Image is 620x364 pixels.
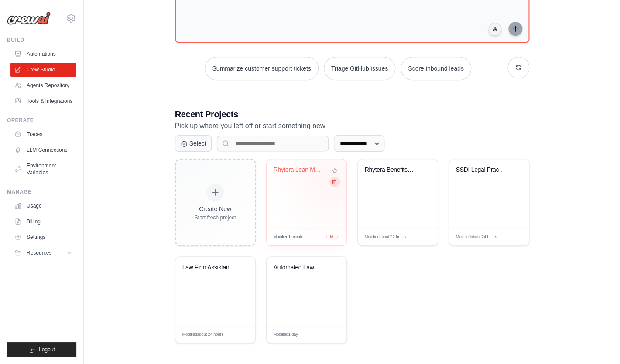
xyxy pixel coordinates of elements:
[10,94,76,108] a: Tools & Integrations
[182,264,235,272] div: Law Firm Assistant
[10,127,76,141] a: Traces
[274,264,326,272] div: Automated Law Firm
[39,346,55,353] span: Logout
[10,63,76,77] a: Crew Studio
[7,188,76,195] div: Manage
[10,230,76,244] a: Settings
[10,47,76,61] a: Automations
[10,78,76,92] a: Agents Repository
[7,12,51,25] img: Logo
[274,166,326,174] div: Rhytera Lean Marketing Machine
[175,135,212,152] button: Select
[365,166,418,174] div: Rhytera Benefits Crew - SSI & SSDI Automation Suite
[175,108,529,120] h3: Recent Projects
[27,249,51,256] span: Resources
[329,177,339,187] button: Delete project
[507,57,529,78] button: Get new suggestions
[456,166,509,174] div: SSDI Legal Practice Automation
[10,214,76,228] a: Billing
[324,57,395,80] button: Triage GitHub issues
[195,204,236,213] div: Create New
[7,342,76,357] button: Logout
[401,57,471,80] button: Score inbound leads
[274,234,304,240] span: Modified 1 minute
[274,332,298,338] span: Modified 1 day
[175,120,529,132] p: Pick up where you left off or start something new
[325,234,333,240] span: Edit
[10,143,76,157] a: LLM Connections
[10,159,76,180] a: Environment Variables
[456,234,497,240] span: Modified about 24 hours
[10,246,76,260] button: Resources
[325,331,333,338] span: Edit
[508,234,515,240] span: Edit
[195,214,236,221] div: Start fresh project
[7,37,76,44] div: Build
[417,234,424,240] span: Edit
[234,331,242,338] span: Edit
[330,166,339,176] button: Add to favorites
[365,234,406,240] span: Modified about 22 hours
[10,199,76,213] a: Usage
[7,117,76,124] div: Operate
[488,23,501,36] button: Click to speak your automation idea
[182,332,223,338] span: Modified about 24 hours
[205,57,318,80] button: Summarize customer support tickets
